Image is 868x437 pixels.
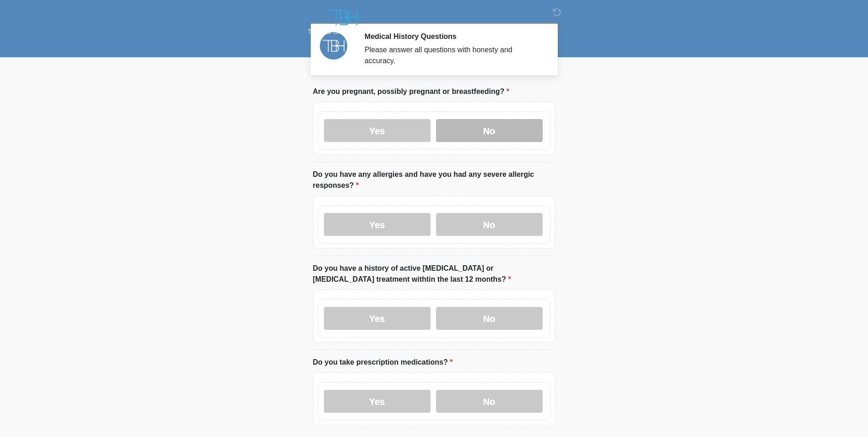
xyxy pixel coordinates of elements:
[324,213,431,236] label: Yes
[313,86,509,97] label: Are you pregnant, possibly pregnant or breastfeeding?
[436,307,543,330] label: No
[365,44,542,66] div: Please answer all questions with honesty and accuracy.
[436,119,543,142] label: No
[313,169,555,191] label: Do you have any allergies and have you had any severe allergic responses?
[313,357,453,368] label: Do you take prescription medications?
[436,390,543,413] label: No
[324,307,431,330] label: Yes
[324,119,431,142] label: Yes
[313,263,555,285] label: Do you have a history of active [MEDICAL_DATA] or [MEDICAL_DATA] treatment withtin the last 12 mo...
[324,390,431,413] label: Yes
[436,213,543,236] label: No
[304,7,382,37] img: Taking Back Health Infusions Logo
[320,32,347,60] img: Agent Avatar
